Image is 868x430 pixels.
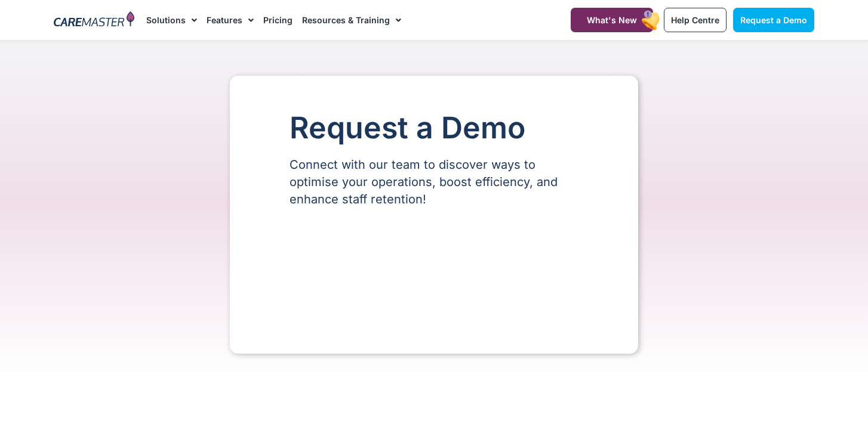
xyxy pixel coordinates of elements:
[664,8,727,32] a: Help Centre
[733,8,814,32] a: Request a Demo
[290,112,578,144] h1: Request a Demo
[571,8,653,32] a: What's New
[671,15,719,25] span: Help Centre
[54,11,134,29] img: CareMaster Logo
[587,15,637,25] span: What's New
[290,228,578,318] iframe: Form 0
[290,156,578,208] p: Connect with our team to discover ways to optimise your operations, boost efficiency, and enhance...
[740,15,807,25] span: Request a Demo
